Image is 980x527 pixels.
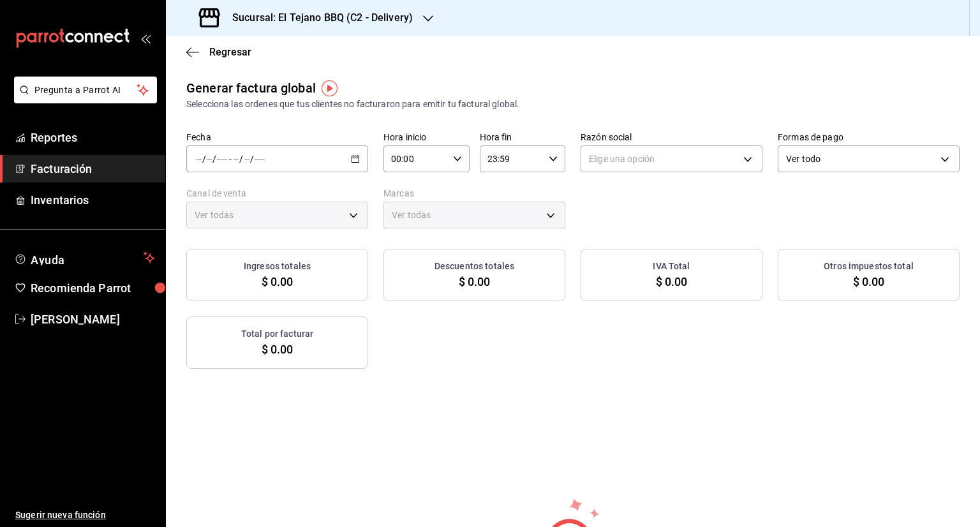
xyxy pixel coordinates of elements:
[186,78,316,98] div: Generar factura global
[229,154,232,164] span: -
[186,189,368,198] label: Canal de venta
[31,191,155,209] span: Inventarios
[480,133,566,142] label: Hora fin
[778,145,960,172] div: Ver todo
[212,154,216,164] span: /
[244,154,250,164] input: --
[778,133,960,142] label: Formas de pago
[392,209,431,221] span: Ver todas
[186,133,368,142] label: Fecha
[15,508,155,522] span: Sugerir nueva función
[209,46,251,58] span: Regresar
[581,133,762,142] label: Razón social
[262,273,293,290] span: $ 0.00
[186,98,960,111] div: Selecciona las ordenes que tus clientes no facturaron para emitir tu factural global.
[140,33,151,43] button: open_drawer_menu
[31,279,155,297] span: Recomienda Parrot
[196,154,202,164] input: --
[322,80,338,96] img: Tooltip marker
[434,260,514,273] h3: Descuentos totales
[31,160,155,177] span: Facturación
[195,209,234,221] span: Ver todas
[241,327,313,341] h3: Total por facturar
[254,154,265,164] input: ----
[216,154,228,164] input: ----
[14,77,157,103] button: Pregunta a Parrot AI
[202,154,206,164] span: /
[653,260,690,273] h3: IVA Total
[383,133,470,142] label: Hora inicio
[459,273,491,290] span: $ 0.00
[31,311,155,328] span: [PERSON_NAME]
[186,46,251,58] button: Regresar
[656,273,688,290] span: $ 0.00
[9,93,157,106] a: Pregunta a Parrot AI
[853,273,885,290] span: $ 0.00
[206,154,212,164] input: --
[383,189,565,198] label: Marcas
[262,341,293,358] span: $ 0.00
[239,154,243,164] span: /
[824,260,914,273] h3: Otros impuestos total
[250,154,254,164] span: /
[31,129,155,146] span: Reportes
[34,84,137,97] span: Pregunta a Parrot AI
[244,260,311,273] h3: Ingresos totales
[233,154,239,164] input: --
[581,145,762,172] div: Elige una opción
[31,250,138,265] span: Ayuda
[222,10,413,26] h3: Sucursal: El Tejano BBQ (C2 - Delivery)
